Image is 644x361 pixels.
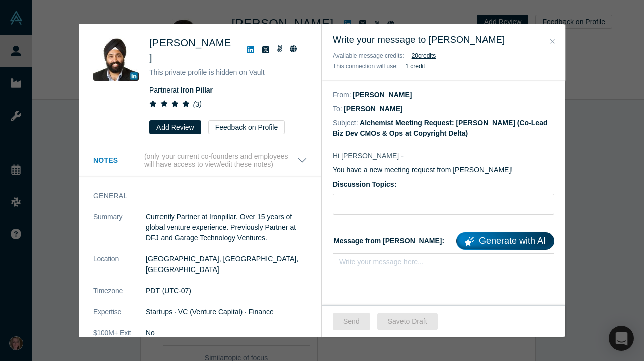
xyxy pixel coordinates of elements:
dd: No [146,328,307,338]
p: Hi [PERSON_NAME] - [333,151,554,161]
dt: Location [93,254,146,286]
button: Send [333,313,370,330]
span: Startups · VC (Venture Capital) · Finance [146,308,274,316]
button: Add Review [149,120,201,134]
button: Notes (only your current co-founders and employees will have access to view/edit these notes) [93,152,307,169]
dd: [GEOGRAPHIC_DATA], [GEOGRAPHIC_DATA], [GEOGRAPHIC_DATA] [146,254,307,275]
span: Available message credits: [333,52,405,59]
p: (only your current co-founders and employees will have access to view/edit these notes) [144,152,297,169]
dt: To: [333,104,342,114]
span: Partner at [149,86,213,94]
div: rdw-editor [340,257,548,274]
div: rdw-wrapper [333,253,554,324]
a: Generate with AI [456,232,554,250]
dd: Alchemist Meeting Request: [PERSON_NAME] (Co-Lead Biz Dev CMOs & Ops at Copyright Delta) [333,119,547,137]
span: [PERSON_NAME] [149,37,231,63]
dd: [PERSON_NAME] [344,105,403,113]
button: Feedback on Profile [208,120,285,134]
p: You have a new meeting request from [PERSON_NAME]! [333,165,554,175]
h3: General [93,191,293,201]
dd: PDT (UTC-07) [146,286,307,296]
button: Saveto Draft [377,313,438,330]
i: ( 3 ) [193,100,202,108]
h3: Write your message to [PERSON_NAME] [333,33,554,47]
dt: Timezone [93,286,146,307]
dt: $100M+ Exit [93,328,146,349]
p: This private profile is hidden on Vault [149,67,307,78]
p: Currently Partner at Ironpillar. Over 15 years of global venture experience. Previously Partner a... [146,212,307,243]
img: Mohanjit Jolly's Profile Image [93,35,139,81]
dt: Subject: [333,118,358,128]
button: 20credits [412,51,436,61]
dd: [PERSON_NAME] [353,91,412,99]
label: Message from [PERSON_NAME]: [333,229,554,250]
a: Iron Pillar [181,86,213,94]
dt: Summary [93,212,146,254]
b: 1 credit [405,63,425,70]
h3: Notes [93,155,142,166]
dt: Expertise [93,307,146,328]
span: This connection will use: [333,63,398,70]
button: Close [547,36,558,47]
dt: From: [333,89,351,100]
label: Discussion Topics: [333,179,554,190]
